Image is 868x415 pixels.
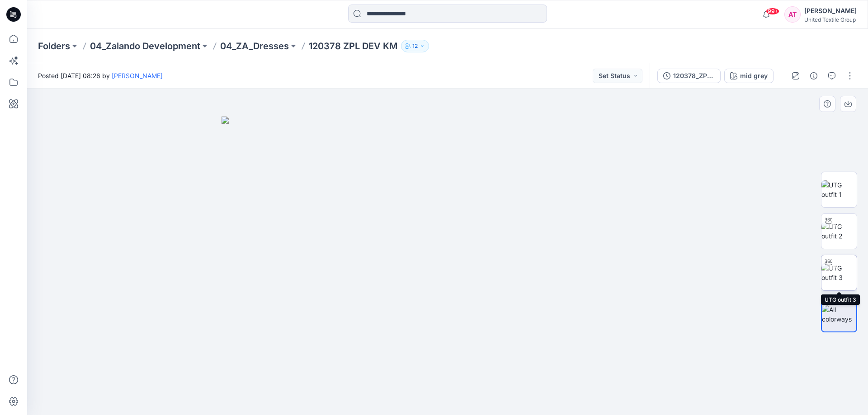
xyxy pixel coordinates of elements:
[657,69,721,83] button: 120378_ZPL_PRO_ AT
[822,305,856,324] img: All colorways
[821,180,857,199] img: UTG outfit 1
[673,71,715,81] div: 120378_ZPL_PRO_ AT
[220,40,289,52] a: 04_ZA_Dresses
[90,40,200,52] a: 04_Zalando Development
[821,222,857,241] img: UTG outfit 2
[38,71,163,80] span: Posted [DATE] 08:26 by
[804,5,857,16] div: [PERSON_NAME]
[38,40,70,52] a: Folders
[724,69,774,83] button: mid grey
[412,41,418,51] p: 12
[766,8,779,15] span: 99+
[807,69,821,83] button: Details
[784,6,801,23] div: AT
[804,16,857,23] div: United Textile Group
[309,40,397,52] p: 120378 ZPL DEV KM
[112,72,163,79] a: [PERSON_NAME]
[740,71,768,81] div: mid grey
[401,40,429,52] button: 12
[821,263,857,282] img: UTG outfit 3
